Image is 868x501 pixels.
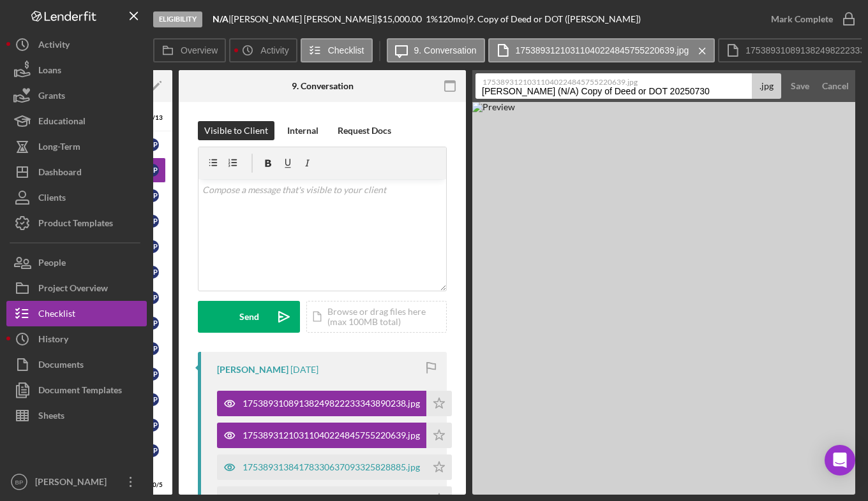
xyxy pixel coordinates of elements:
button: Documents [6,352,147,377]
div: Project Overview [38,275,108,304]
div: Product Templates [38,210,113,239]
div: Dashboard [38,159,82,188]
div: Request Docs [338,121,391,140]
button: Product Templates [6,210,147,236]
div: | [213,14,231,24]
button: Send [198,301,300,333]
div: Grants [38,83,65,112]
label: 17538931210311040224845755220639.jpg [516,45,689,55]
button: Clients [6,185,147,210]
div: Send [239,301,259,333]
div: Loans [38,57,61,86]
button: Activity [229,38,297,62]
label: 17538931210311040224845755220639.jpg [483,74,750,87]
button: Internal [281,121,325,140]
button: Mark Complete [758,6,862,32]
div: Documents [38,352,84,381]
div: 1 % [426,14,438,24]
button: Checklist [301,38,373,62]
div: Mark Complete [771,6,833,32]
b: N/A [213,13,228,24]
label: Checklist [328,45,364,55]
button: Request Docs [331,121,398,140]
button: Grants [6,83,147,108]
button: Long-Term [6,134,147,159]
text: BP [15,479,24,486]
label: 9. Conversation [414,45,477,55]
div: [PERSON_NAME] [32,469,115,498]
div: 17538931384178330637093325828885.jpg [243,462,420,472]
button: BP[PERSON_NAME] [6,469,147,495]
div: 9. Conversation [292,81,354,91]
div: | 9. Copy of Deed or DOT ([PERSON_NAME]) [466,14,641,24]
button: 9. Conversation [387,38,485,62]
button: Project Overview [6,275,147,301]
button: 17538931384178330637093325828885.jpg [217,454,452,480]
button: Overview [153,38,226,62]
div: 17538931210311040224845755220639.jpg [243,430,420,440]
div: Internal [287,121,318,140]
div: Eligibility [153,11,202,27]
button: Educational [6,108,147,134]
div: Clients [38,185,66,214]
button: 17538931210311040224845755220639.jpg [488,38,715,62]
label: Overview [181,45,218,55]
img: Preview [472,102,855,495]
button: Activity [6,32,147,57]
button: Sheets [6,403,147,428]
button: Checklist [6,301,147,326]
div: Visible to Client [204,121,268,140]
div: [PERSON_NAME] [PERSON_NAME] | [231,14,377,24]
div: $15,000.00 [377,14,426,24]
div: History [38,326,68,355]
div: Document Templates [38,377,122,406]
button: 17538931089138249822233343890238.jpg [217,391,452,416]
div: Checklist [38,301,75,330]
button: History [6,326,147,352]
div: People [38,250,66,279]
div: Sheets [38,403,64,432]
button: Document Templates [6,377,147,403]
button: Visible to Client [198,121,274,140]
label: Activity [260,45,288,55]
div: Educational [38,108,86,137]
button: Dashboard [6,159,147,185]
div: Long-Term [38,134,80,163]
div: Activity [38,32,70,61]
button: Loans [6,57,147,83]
div: 120 mo [438,14,466,24]
button: 17538931210311040224845755220639.jpg [217,423,452,448]
time: 2025-07-30 16:33 [290,365,318,375]
div: [PERSON_NAME] [217,365,288,375]
div: 17538931089138249822233343890238.jpg [243,398,420,409]
div: Open Intercom Messenger [825,445,855,476]
button: People [6,250,147,275]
